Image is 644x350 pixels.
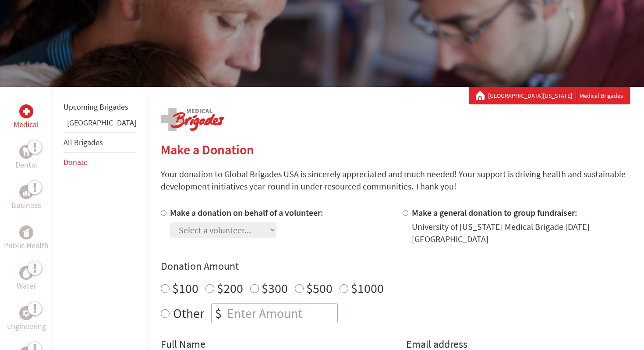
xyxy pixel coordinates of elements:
p: Your donation to Global Brigades USA is sincerely appreciated and much needed! Your support is dr... [161,168,630,193]
label: $200 [217,280,243,296]
p: Engineering [7,320,46,332]
a: [GEOGRAPHIC_DATA][US_STATE] [488,91,576,100]
a: DentalDental [15,145,37,171]
label: $100 [172,280,198,296]
a: EngineeringEngineering [7,306,46,332]
a: Public HealthPublic Health [4,225,49,252]
a: Donate [64,157,88,167]
label: $500 [306,280,333,296]
img: logo-medical.png [161,108,224,131]
img: Public Health [23,228,30,237]
img: Water [23,268,30,278]
div: Business [19,185,33,199]
a: MedicalMedical [14,104,39,131]
div: Medical [19,104,33,118]
p: Public Health [4,239,49,252]
li: All Brigades [64,132,136,153]
div: University of [US_STATE] Medical Brigade [DATE] [GEOGRAPHIC_DATA] [412,221,630,245]
a: BusinessBusiness [11,185,41,211]
p: Water [17,280,36,292]
img: Medical [23,108,30,115]
a: All Brigades [64,137,103,147]
label: $1000 [351,280,384,296]
label: Make a general donation to group fundraiser: [412,207,577,218]
div: Public Health [19,225,33,239]
div: Medical Brigades [476,91,623,100]
div: $ [212,304,225,323]
a: Upcoming Brigades [64,102,128,112]
img: Business [23,189,30,196]
div: Engineering [19,306,33,320]
label: $300 [262,280,288,296]
p: Medical [14,118,39,131]
li: Donate [64,153,136,172]
h2: Make a Donation [161,142,630,157]
div: Dental [19,145,33,159]
label: Other [173,303,204,323]
h4: Donation Amount [161,259,630,273]
li: Upcoming Brigades [64,97,136,117]
img: Dental [23,147,30,156]
input: Enter Amount [225,304,337,323]
a: WaterWater [17,266,36,292]
p: Business [11,199,41,211]
a: [GEOGRAPHIC_DATA] [67,118,136,128]
label: Make a donation on behalf of a volunteer: [170,207,323,218]
p: Dental [15,159,37,171]
div: Water [19,266,33,280]
li: Guatemala [64,117,136,132]
img: Engineering [23,310,30,317]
